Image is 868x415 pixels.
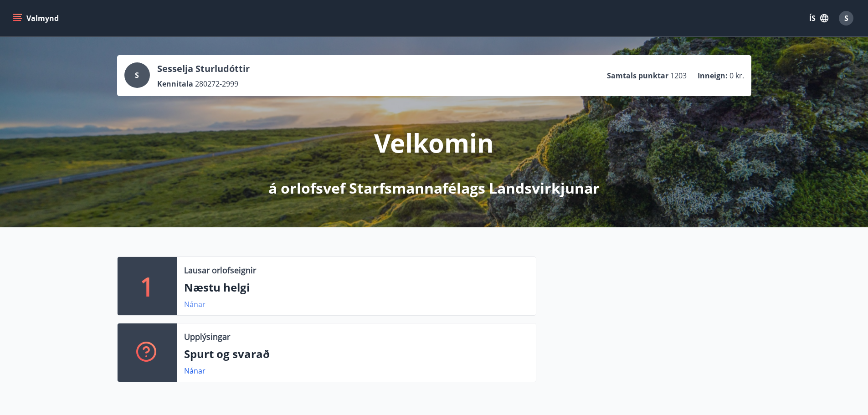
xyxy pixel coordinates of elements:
[157,62,250,75] p: Sesselja Sturludóttir
[184,346,529,362] p: Spurt og svarað
[184,331,230,343] p: Upplýsingar
[135,70,139,80] span: S
[729,71,744,81] span: 0 kr.
[184,299,205,309] a: Nánar
[698,71,728,81] p: Inneign :
[607,71,668,81] p: Samtals punktar
[184,366,205,376] a: Nánar
[157,79,193,89] p: Kennitala
[670,71,687,81] span: 1203
[184,280,529,295] p: Næstu helgi
[844,13,848,23] span: S
[140,269,154,303] p: 1
[11,10,62,26] button: menu
[184,264,256,276] p: Lausar orlofseignir
[804,10,833,26] button: ÍS
[268,178,600,198] p: á orlofsvef Starfsmannafélags Landsvirkjunar
[374,125,494,160] p: Velkomin
[835,7,857,29] button: S
[195,79,238,89] span: 280272-2999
